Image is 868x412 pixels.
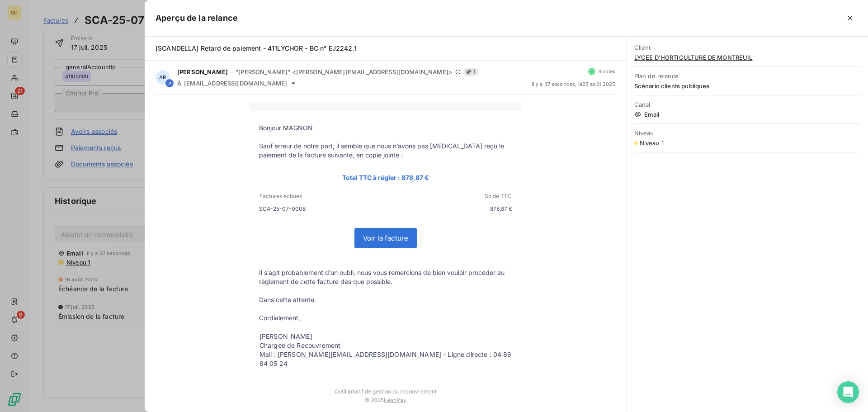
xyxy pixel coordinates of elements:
span: 1 [463,68,478,76]
a: Voir la facture [355,228,416,248]
span: il y a 37 secondes , le 25 août 2025 [532,81,616,87]
p: 878,87 € [386,204,512,213]
span: [PERSON_NAME] [177,68,228,76]
span: Email [634,111,861,118]
span: Plan de relance [634,72,861,80]
span: Scénario clients publiques [634,82,861,90]
p: Il s’agit probablement d’un oubli, nous vous remercions de bien vouloir procéder au règlement de ... [259,268,512,286]
span: Niveau 1 [640,139,664,147]
p: Total TTC à régler : 878,87 € [259,172,512,183]
div: Mail : [PERSON_NAME][EMAIL_ADDRESS][DOMAIN_NAME] - Ligne directe : 04 86 84 05 24 [259,350,512,368]
span: LYCEE D'HORTICULTURE DE MONTREUIL [634,54,861,61]
p: Dans cette attente. [259,295,512,304]
span: Succès [598,69,616,74]
span: [EMAIL_ADDRESS][DOMAIN_NAME] [184,80,287,87]
span: Client [634,44,861,51]
p: Sauf erreur de notre part, il semble que nous n’avons pas [MEDICAL_DATA] reçu le paiement de la f... [259,142,512,160]
p: Bonjour MAGNON [259,123,512,133]
a: LeanPay [384,397,406,403]
div: Open Intercom Messenger [837,381,859,403]
span: Canal [634,101,861,108]
p: SCA-25-07-0008 [259,204,386,213]
span: [PERSON_NAME] [259,332,312,340]
span: "[PERSON_NAME]" <[PERSON_NAME][EMAIL_ADDRESS][DOMAIN_NAME]> [236,68,453,76]
div: AR [156,70,170,85]
p: Factures échues [259,192,385,200]
p: Solde TTC [386,192,512,200]
span: À [177,80,181,87]
h5: Aperçu de la relance [156,12,238,24]
td: Outil intuitif de gestion du recouvrement [250,379,521,395]
span: Niveau [634,129,861,137]
span: [SCANDELLA] Retard de paiement - 411LYCHOR - BC n° EJ2242.1 [156,44,357,52]
div: Chargée de Recouvrement [259,341,512,350]
p: Cordialement, [259,313,512,322]
span: - [231,69,233,75]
